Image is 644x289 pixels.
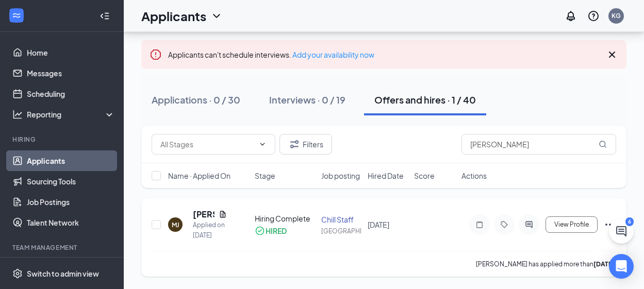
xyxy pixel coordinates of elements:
[27,150,115,171] a: Applicants
[368,171,404,181] span: Hired Date
[150,48,162,61] svg: Error
[615,225,628,237] svg: ChatActive
[269,93,345,106] div: Interviews · 0 / 19
[27,109,115,120] div: Reporting
[414,171,435,181] span: Score
[554,221,589,228] span: View Profile
[27,42,115,63] a: Home
[609,219,634,244] button: ChatActive
[100,11,110,21] svg: Collapse
[565,10,577,22] svg: Notifications
[288,138,301,150] svg: Filter
[546,216,598,233] button: View Profile
[27,83,115,104] a: Scheduling
[625,217,634,226] div: 6
[27,268,99,279] div: Switch to admin view
[152,93,240,106] div: Applications · 0 / 30
[27,192,115,212] a: Job Postings
[606,48,618,61] svg: Cross
[255,226,265,236] svg: CheckmarkCircle
[461,134,616,155] input: Search in offers and hires
[27,212,115,233] a: Talent Network
[12,243,113,252] div: Team Management
[12,135,113,144] div: Hiring
[27,171,115,192] a: Sourcing Tools
[473,220,486,229] svg: Note
[368,220,389,229] span: [DATE]
[12,109,23,120] svg: Analysis
[255,171,275,181] span: Stage
[258,140,267,148] svg: ChevronDown
[321,214,361,225] div: Chill Staff
[12,268,23,279] svg: Settings
[27,63,115,83] a: Messages
[374,93,476,106] div: Offers and hires · 1 / 40
[266,226,287,236] div: HIRED
[523,220,535,229] svg: ActiveChat
[476,260,616,268] p: [PERSON_NAME] has applied more than .
[160,139,254,150] input: All Stages
[593,260,615,268] b: [DATE]
[609,254,634,279] div: Open Intercom Messenger
[321,227,361,235] div: [GEOGRAPHIC_DATA]
[279,134,332,155] button: Filter Filters
[219,210,227,218] svg: Document
[321,171,360,181] span: Job posting
[461,171,487,181] span: Actions
[498,220,510,229] svg: Tag
[210,10,223,22] svg: ChevronDown
[193,209,214,220] h5: [PERSON_NAME]
[172,220,179,229] div: MJ
[11,10,22,21] svg: WorkstreamLogo
[193,220,227,241] div: Applied on [DATE]
[599,140,607,148] svg: MagnifyingGlass
[255,213,315,224] div: Hiring Complete
[168,50,374,59] span: Applicants can't schedule interviews.
[612,11,621,20] div: KG
[292,50,374,59] a: Add your availability now
[604,218,616,231] svg: Ellipses
[587,10,600,22] svg: QuestionInfo
[168,171,230,181] span: Name · Applied On
[141,7,206,25] h1: Applicants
